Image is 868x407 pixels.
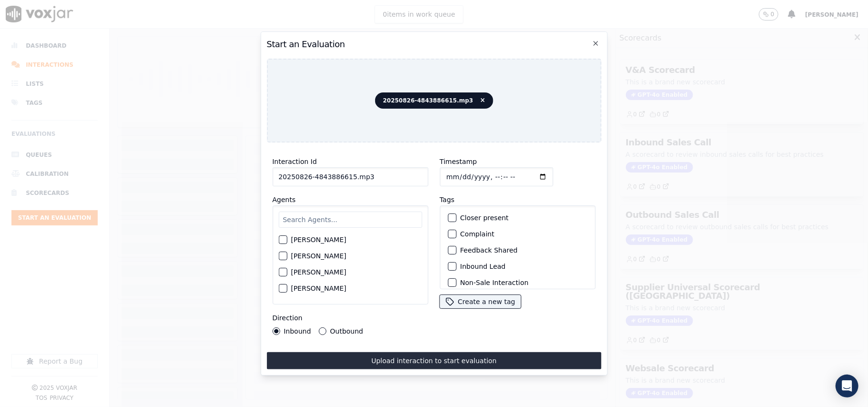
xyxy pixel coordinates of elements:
h2: Start an Evaluation [266,38,601,51]
label: Tags [439,196,454,203]
button: Upload interaction to start evaluation [266,352,601,369]
label: Agents [272,196,296,203]
label: Feedback Shared [460,247,517,254]
label: Closer present [460,214,509,221]
input: Search Agents... [278,212,422,228]
label: Inbound Lead [460,263,505,270]
span: 20250826-4843886615.mp3 [375,92,493,109]
label: Complaint [460,231,494,237]
button: Create a new tag [439,295,521,308]
label: [PERSON_NAME] [291,253,346,259]
label: Timestamp [439,158,477,165]
label: [PERSON_NAME] [291,236,346,243]
label: [PERSON_NAME] [291,269,346,275]
div: Open Intercom Messenger [836,375,858,397]
label: Non-Sale Interaction [460,279,528,286]
label: Interaction Id [272,158,317,165]
input: reference id, file name, etc [272,167,428,186]
label: Outbound [330,328,363,335]
label: Direction [272,314,302,322]
label: [PERSON_NAME] [291,285,346,292]
label: Inbound [284,328,311,335]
